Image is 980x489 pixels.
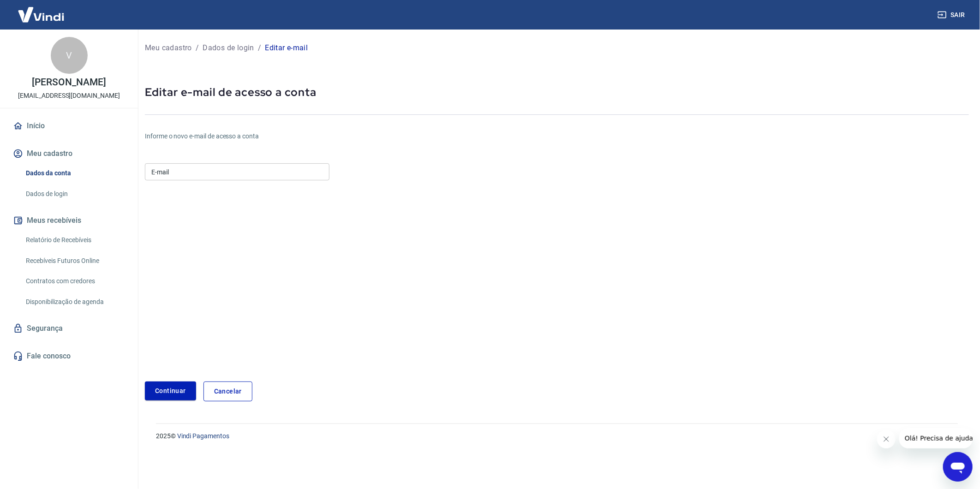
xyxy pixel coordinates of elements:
a: Dados da conta [22,164,127,183]
a: Cancelar [203,382,252,401]
div: V [51,37,88,74]
button: Meu cadastro [11,143,127,164]
iframe: Mensagem da empresa [899,428,973,448]
p: 2025 © [156,431,958,441]
a: Segurança [11,318,127,339]
a: Relatório de Recebíveis [22,231,127,250]
a: Contratos com credores [22,272,127,291]
p: Informe o novo e-mail de acesso a conta [145,131,694,141]
img: Vindi [11,0,71,29]
span: Olá! Precisa de ajuda? [6,6,78,14]
button: Continuar [145,382,196,400]
p: Editar e-mail de acesso a conta [145,85,969,100]
a: Dados de login [22,185,127,203]
iframe: Botão para abrir a janela de mensagens [943,452,973,482]
p: Editar e-mail [265,42,308,54]
p: / [258,42,261,54]
p: [PERSON_NAME] [32,78,106,87]
button: Meus recebíveis [11,210,127,231]
a: Fale conosco [11,346,127,366]
iframe: Fechar mensagem [877,430,896,448]
a: Início [11,116,127,136]
button: Sair [936,6,969,24]
a: Recebíveis Futuros Online [22,251,127,270]
a: Disponibilização de agenda [22,292,127,311]
p: Meu cadastro [145,42,192,54]
p: [EMAIL_ADDRESS][DOMAIN_NAME] [18,91,120,101]
a: Vindi Pagamentos [177,432,229,440]
p: / [196,42,199,54]
p: Dados de login [203,42,254,54]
